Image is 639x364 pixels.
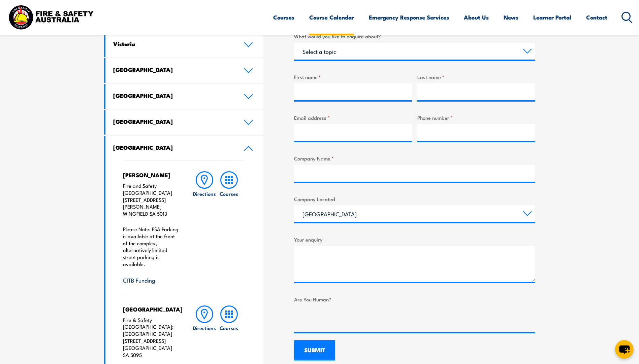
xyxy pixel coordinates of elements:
[417,114,535,121] label: Phone number
[105,110,264,135] a: [GEOGRAPHIC_DATA]
[273,8,294,26] a: Courses
[105,32,264,57] a: Victoria
[417,73,535,81] label: Last name
[113,92,234,99] h4: [GEOGRAPHIC_DATA]
[294,306,396,332] iframe: reCAPTCHA
[369,8,449,26] a: Emergency Response Services
[294,154,535,162] label: Company Name
[504,8,518,26] a: News
[192,171,217,284] a: Directions
[586,8,607,26] a: Contact
[294,114,412,121] label: Email address
[113,66,234,73] h4: [GEOGRAPHIC_DATA]
[294,195,535,203] label: Company Located
[113,144,234,151] h4: [GEOGRAPHIC_DATA]
[294,340,335,361] input: SUBMIT
[123,317,179,359] p: Fire & Safety [GEOGRAPHIC_DATA]: [GEOGRAPHIC_DATA] [STREET_ADDRESS] [GEOGRAPHIC_DATA] SA 5095
[123,226,179,268] p: Please Note: FSA Parking is available at the front of the complex, alternatively limited street p...
[220,190,238,197] h6: Courses
[294,73,412,81] label: First name
[193,324,216,331] h6: Directions
[533,8,571,26] a: Learner Portal
[220,324,238,331] h6: Courses
[123,171,179,179] h4: [PERSON_NAME]
[309,8,354,26] a: Course Calendar
[105,136,264,160] a: [GEOGRAPHIC_DATA]
[193,190,216,197] h6: Directions
[113,40,234,47] h4: Victoria
[123,305,179,313] h4: [GEOGRAPHIC_DATA]
[294,32,535,40] label: What would you like to enquire about?
[105,58,264,83] a: [GEOGRAPHIC_DATA]
[294,295,535,303] label: Are You Human?
[123,182,179,217] p: Fire and Safety [GEOGRAPHIC_DATA] [STREET_ADDRESS][PERSON_NAME] WINGFIELD SA 5013
[464,8,489,26] a: About Us
[105,84,264,109] a: [GEOGRAPHIC_DATA]
[123,276,155,284] a: CITB Funding
[615,340,634,359] button: chat-button
[113,118,234,125] h4: [GEOGRAPHIC_DATA]
[217,171,241,284] a: Courses
[294,235,535,243] label: Your enquiry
